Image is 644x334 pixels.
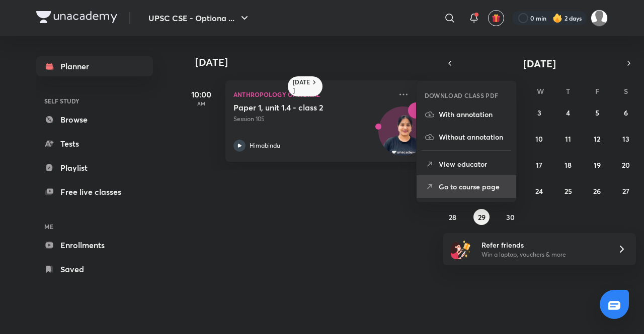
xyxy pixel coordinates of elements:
[36,56,153,76] a: Planner
[36,235,153,255] a: Enrollments
[473,209,490,225] button: September 29, 2025
[560,183,576,199] button: September 25, 2025
[36,11,117,26] a: Company Logo
[451,239,471,259] img: referral
[589,183,605,199] button: September 26, 2025
[457,56,622,70] button: [DATE]
[537,108,541,118] abbr: September 3, 2025
[481,240,605,250] h6: Refer friends
[503,209,519,225] button: September 30, 2025
[594,134,600,144] abbr: September 12, 2025
[506,212,515,222] abbr: September 30, 2025
[233,115,391,124] p: Session 105
[233,88,391,100] p: Anthropology Optional
[233,102,359,113] h5: Paper 1, unit 1.4 - class 2
[560,157,576,173] button: September 18, 2025
[624,108,628,118] abbr: September 6, 2025
[552,13,562,23] img: streak
[594,160,601,170] abbr: September 19, 2025
[36,182,153,202] a: Free live classes
[624,86,628,96] abbr: Saturday
[478,212,486,222] abbr: September 29, 2025
[565,134,571,144] abbr: September 11, 2025
[618,183,634,199] button: September 27, 2025
[195,56,432,68] h4: [DATE]
[531,157,547,173] button: September 17, 2025
[36,92,153,109] h6: SELF STUDY
[36,218,153,235] h6: ME
[445,209,461,225] button: September 28, 2025
[181,100,221,106] p: AM
[622,134,629,144] abbr: September 13, 2025
[439,132,508,142] p: Without annotation
[531,104,547,121] button: September 3, 2025
[589,104,605,121] button: September 5, 2025
[622,186,629,196] abbr: September 27, 2025
[566,108,570,118] abbr: September 4, 2025
[565,160,572,170] abbr: September 18, 2025
[531,131,547,147] button: September 10, 2025
[36,11,117,23] img: Company Logo
[536,160,542,170] abbr: September 17, 2025
[36,109,153,130] a: Browse
[250,141,280,150] p: Himabindu
[439,159,508,169] p: View educator
[560,104,576,121] button: September 4, 2025
[449,212,456,222] abbr: September 28, 2025
[142,8,257,28] button: UPSC CSE - Optiona ...
[531,183,547,199] button: September 24, 2025
[293,78,310,94] h6: [DATE]
[589,157,605,173] button: September 19, 2025
[36,134,153,154] a: Tests
[379,112,427,160] img: Avatar
[439,109,508,120] p: With annotation
[425,91,499,100] h6: DOWNLOAD CLASS PDF
[593,186,601,196] abbr: September 26, 2025
[481,250,605,259] p: Win a laptop, vouchers & more
[537,86,544,96] abbr: Wednesday
[622,160,630,170] abbr: September 20, 2025
[488,10,504,26] button: avatar
[181,88,221,100] h5: 10:00
[595,108,599,118] abbr: September 5, 2025
[535,134,543,144] abbr: September 10, 2025
[439,181,508,192] p: Go to course page
[618,157,634,173] button: September 20, 2025
[565,186,572,196] abbr: September 25, 2025
[36,259,153,279] a: Saved
[36,158,153,178] a: Playlist
[591,10,608,27] img: kuldeep Ahir
[595,86,599,96] abbr: Friday
[589,131,605,147] button: September 12, 2025
[566,86,570,96] abbr: Thursday
[523,57,556,70] span: [DATE]
[618,104,634,121] button: September 6, 2025
[560,131,576,147] button: September 11, 2025
[618,131,634,147] button: September 13, 2025
[535,186,543,196] abbr: September 24, 2025
[492,14,501,23] img: avatar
